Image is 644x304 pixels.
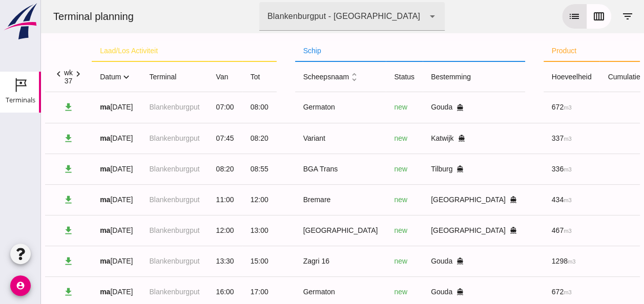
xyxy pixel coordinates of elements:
td: new [345,123,382,154]
i: download [22,194,33,205]
small: m3 [523,197,531,203]
i: directions_boat [469,196,476,203]
th: laad/los activiteit [51,41,235,61]
i: download [22,133,33,144]
div: [DATE] [59,194,92,205]
div: 37 [23,77,32,85]
td: 672 [503,92,559,123]
i: download [22,256,33,267]
div: Terminals [6,97,35,103]
td: 467 [503,215,559,246]
i: expand_more [80,72,91,82]
i: directions_boat [417,135,424,142]
strong: ma [59,103,69,111]
div: Gouda [390,287,476,297]
span: 08:55 [210,165,227,173]
div: Germaton [262,287,337,297]
i: chevron_right [32,69,43,79]
td: 434 [503,184,559,215]
i: filter_list [580,10,593,23]
td: Blankenburgput [100,123,167,154]
span: 12:00 [175,226,193,234]
div: Germaton [262,102,337,113]
small: m3 [527,258,535,265]
i: directions_boat [469,227,476,234]
th: van [167,61,201,92]
div: [DATE] [59,102,92,113]
span: 13:00 [210,226,227,234]
div: Gouda [390,102,476,113]
div: [GEOGRAPHIC_DATA] [390,225,476,236]
strong: ma [59,226,69,234]
div: Katwijk [390,133,476,144]
th: terminal [100,61,167,92]
td: Blankenburgput [100,184,167,215]
td: Blankenburgput [100,246,167,276]
div: wk [23,69,32,77]
span: 11:00 [175,196,193,204]
span: scheepsnaam [262,73,319,81]
div: Variant [262,133,337,144]
small: m3 [523,289,531,295]
i: arrow_drop_down [385,10,398,23]
div: [DATE] [59,164,92,175]
strong: ma [59,288,69,296]
i: download [22,225,33,236]
i: account_circle [10,275,31,296]
img: logo-small.a267ee39.svg [2,3,39,40]
td: new [345,215,382,246]
span: 07:00 [175,103,193,111]
div: [GEOGRAPHIC_DATA] [262,225,337,236]
strong: ma [59,196,69,204]
span: 13:30 [175,257,193,265]
i: download [22,287,33,297]
div: Blankenburgput - [GEOGRAPHIC_DATA] [226,10,379,23]
td: 337 [503,123,559,154]
th: hoeveelheid [503,61,559,92]
small: m3 [523,166,531,172]
small: m3 [523,228,531,234]
strong: ma [59,257,69,265]
td: 1298 [503,246,559,276]
td: new [345,184,382,215]
th: cumulatief [558,61,609,92]
div: [DATE] [59,256,92,267]
div: [DATE] [59,287,92,297]
td: new [345,154,382,184]
i: list [527,10,539,23]
td: new [345,246,382,276]
span: 07:45 [175,134,193,142]
span: 08:20 [210,134,227,142]
small: m3 [523,104,531,111]
i: download [22,164,33,175]
div: Bremare [262,194,337,205]
span: 12:00 [210,196,227,204]
td: Blankenburgput [100,215,167,246]
div: Terminal planning [4,9,101,24]
i: directions_boat [416,288,423,295]
i: unfold_more [308,72,319,82]
th: tot [201,61,236,92]
div: Tilburg [390,164,476,175]
span: 08:20 [175,165,193,173]
td: 336 [503,154,559,184]
div: [DATE] [59,225,92,236]
strong: ma [59,165,69,173]
td: new [345,92,382,123]
div: [DATE] [59,133,92,144]
th: schip [254,41,484,61]
i: calendar_view_week [552,10,564,23]
th: bestemming [382,61,484,92]
th: status [345,61,382,92]
div: BGA Trans [262,164,337,175]
div: Zagri 16 [262,256,337,267]
i: chevron_left [12,69,23,79]
td: Blankenburgput [100,154,167,184]
i: download [22,102,33,113]
strong: ma [59,134,69,142]
small: m3 [523,136,531,142]
span: 17:00 [210,288,227,296]
td: Blankenburgput [100,92,167,123]
div: [GEOGRAPHIC_DATA] [390,194,476,205]
i: directions_boat [416,257,423,265]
